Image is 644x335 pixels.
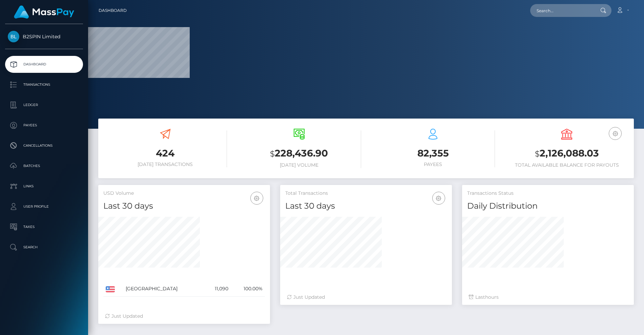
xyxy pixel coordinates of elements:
h5: Total Transactions [285,190,447,197]
a: Cancellations [5,137,83,154]
td: 11,090 [205,281,231,297]
h5: USD Volume [103,190,265,197]
a: Batches [5,158,83,174]
h3: 82,355 [371,147,495,160]
h4: Last 30 days [285,200,447,212]
p: Batches [8,161,80,171]
p: Payees [8,120,80,130]
p: Taxes [8,222,80,232]
p: User Profile [8,202,80,212]
a: Payees [5,117,83,134]
p: Links [8,181,80,191]
img: US.png [106,286,115,292]
a: Taxes [5,218,83,235]
a: Transactions [5,76,83,93]
small: $ [535,149,540,159]
div: Just Updated [105,313,263,320]
small: $ [270,149,275,159]
h3: 424 [103,147,227,160]
td: [GEOGRAPHIC_DATA] [123,281,205,297]
a: Dashboard [99,3,127,18]
a: Ledger [5,97,83,113]
p: Search [8,242,80,252]
h6: Total Available Balance for Payouts [505,162,629,168]
h4: Last 30 days [103,200,265,212]
div: Just Updated [287,294,445,301]
a: Dashboard [5,56,83,73]
h6: [DATE] Volume [237,162,361,168]
p: Ledger [8,100,80,110]
h6: Payees [371,162,495,167]
span: B2SPIN Limited [5,34,83,40]
h3: 228,436.90 [237,147,361,161]
a: User Profile [5,198,83,215]
img: MassPay Logo [14,5,74,19]
p: Dashboard [8,59,80,69]
p: Cancellations [8,141,80,151]
div: Last hours [469,294,627,301]
h3: 2,126,088.03 [505,147,629,161]
a: Links [5,178,83,195]
p: Transactions [8,80,80,90]
a: Search [5,239,83,256]
img: B2SPIN Limited [8,31,19,42]
input: Search... [530,4,594,17]
td: 100.00% [231,281,265,297]
h4: Daily Distribution [467,200,629,212]
h5: Transactions Status [467,190,629,197]
h6: [DATE] Transactions [103,162,227,167]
